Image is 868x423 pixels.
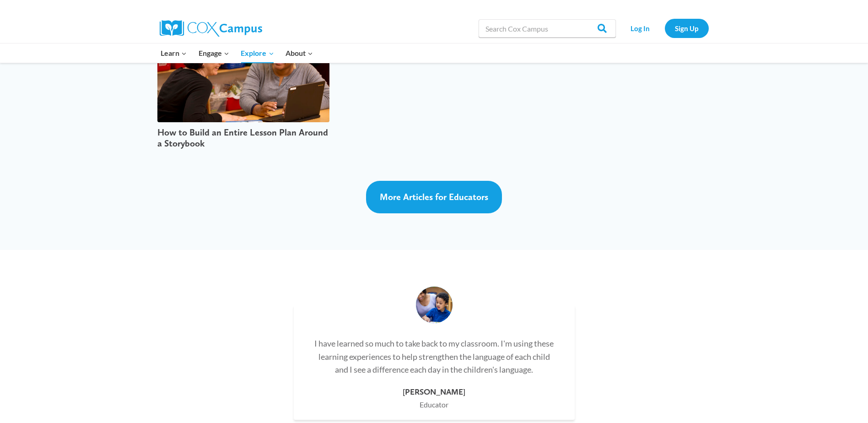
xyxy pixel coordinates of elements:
p: I have learned so much to take back to my classroom. I'm using these learning experiences to help... [312,337,556,376]
button: Child menu of Engage [193,43,235,63]
img: teachers making classroom lesson plan [153,28,334,125]
a: teachers making classroom lesson plan How to Build an Entire Lesson Plan Around a Storybook [157,31,330,153]
h3: How to Build an Entire Lesson Plan Around a Storybook [157,127,330,149]
button: Child menu of About [280,43,319,63]
span: More Articles for Educators [380,191,488,202]
div: [PERSON_NAME] [312,385,556,399]
button: Child menu of Learn [155,43,193,63]
a: More Articles for Educators [366,181,502,213]
button: Child menu of Explore [235,43,280,63]
img: Cox Campus [160,20,262,37]
div: Educator [312,399,556,411]
a: Sign Up [665,19,709,38]
input: Search Cox Campus [479,19,616,38]
a: Log In [620,19,660,38]
nav: Primary Navigation [155,43,319,63]
nav: Secondary Navigation [620,19,709,38]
